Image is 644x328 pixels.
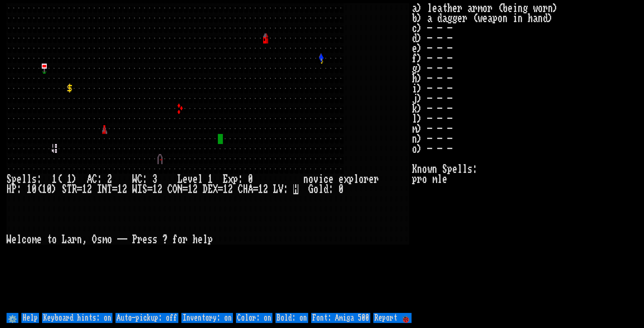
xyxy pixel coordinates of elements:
div: 2 [122,184,127,194]
div: l [17,235,22,245]
div: ) [52,184,57,194]
div: 1 [208,174,213,184]
div: l [198,174,203,184]
div: N [102,184,107,194]
div: v [313,174,318,184]
div: p [349,174,354,184]
div: 1 [188,184,193,194]
div: 1 [117,184,122,194]
div: e [183,174,188,184]
div: W [132,184,137,194]
div: = [112,184,117,194]
div: 3 [152,174,157,184]
mark: H [293,184,298,194]
div: ) [72,174,77,184]
div: o [359,174,364,184]
div: s [147,235,152,245]
div: : [17,184,22,194]
input: ⚙️ [7,313,18,323]
div: r [137,235,142,245]
div: C [238,184,243,194]
div: : [142,174,147,184]
div: r [364,174,369,184]
div: P [132,235,137,245]
div: : [97,174,102,184]
div: o [107,235,112,245]
div: D [203,184,208,194]
div: e [12,235,17,245]
div: d [324,184,329,194]
div: o [27,235,32,245]
div: 2 [193,184,198,194]
div: = [253,184,258,194]
div: p [12,174,17,184]
div: e [369,174,374,184]
div: 0 [339,184,344,194]
div: t [47,235,52,245]
div: i [318,174,324,184]
div: l [203,235,208,245]
div: = [77,184,82,194]
div: r [183,235,188,245]
div: - [117,235,122,245]
input: Report 🐞 [373,313,412,323]
div: : [238,174,243,184]
div: X [213,184,218,194]
div: 1 [152,184,157,194]
div: c [324,174,329,184]
div: 0 [32,184,37,194]
div: p [208,235,213,245]
div: 1 [42,184,47,194]
div: H [7,184,12,194]
div: o [52,235,57,245]
div: : [283,184,288,194]
div: 1 [52,174,57,184]
div: n [303,174,308,184]
div: l [22,174,27,184]
div: L [62,235,67,245]
div: a [67,235,72,245]
div: I [97,184,102,194]
div: e [339,174,344,184]
div: S [62,184,67,194]
div: e [142,235,147,245]
div: e [329,174,334,184]
div: T [67,184,72,194]
div: e [17,174,22,184]
div: r [374,174,379,184]
div: s [97,235,102,245]
div: e [37,235,42,245]
input: Help [21,313,39,323]
div: l [354,174,359,184]
div: c [22,235,27,245]
div: p [233,174,238,184]
div: , [82,235,87,245]
div: C [137,174,142,184]
div: 2 [107,174,112,184]
div: 1 [67,174,72,184]
div: N [178,184,183,194]
div: x [344,174,349,184]
div: O [92,235,97,245]
div: n [77,235,82,245]
div: h [193,235,198,245]
div: 2 [263,184,268,194]
div: C [168,184,173,194]
div: S [7,174,12,184]
input: Bold: on [275,313,308,323]
input: Auto-pickup: off [115,313,178,323]
div: s [152,235,157,245]
div: o [178,235,183,245]
div: o [313,184,318,194]
div: = [147,184,152,194]
div: 1 [223,184,228,194]
div: S [142,184,147,194]
div: 1 [27,184,32,194]
div: l [318,184,324,194]
div: W [132,174,137,184]
div: = [218,184,223,194]
div: 2 [157,184,163,194]
div: A [87,174,92,184]
div: I [137,184,142,194]
input: Color: on [236,313,272,323]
